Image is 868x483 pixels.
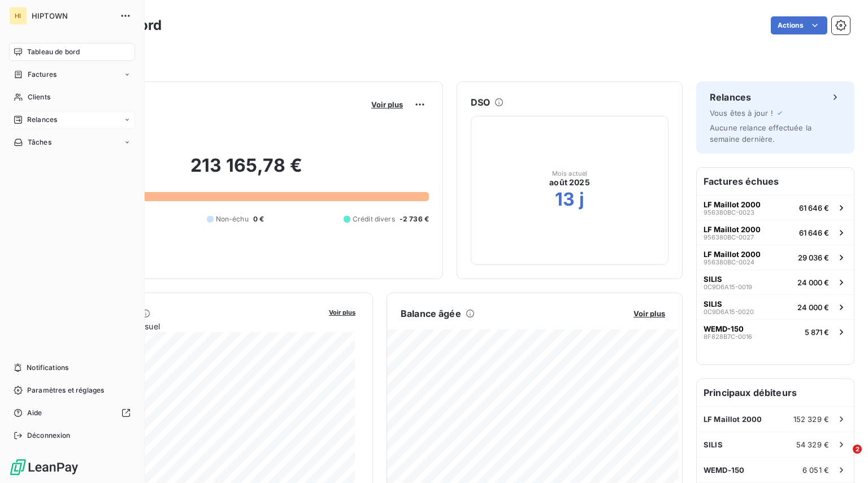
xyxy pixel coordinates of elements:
span: SILIS [704,440,723,449]
a: Relances [9,111,135,129]
span: Aide [27,408,42,418]
button: SILIS0C9D6A15-001924 000 € [697,269,854,294]
img: Logo LeanPay [9,458,79,476]
span: 24 000 € [797,303,829,312]
span: HIPTOWN [32,11,113,20]
span: 956380BC-0027 [704,234,754,241]
h6: Balance âgée [401,307,461,320]
span: 29 036 € [798,253,829,262]
span: LF Maillot 2000 [704,415,762,424]
span: Aucune relance effectuée la semaine dernière. [710,123,811,143]
span: LF Maillot 2000 [704,250,761,259]
button: WEMD-1508F828B7C-00165 871 € [697,319,854,344]
span: Tâches [28,137,51,147]
span: SILIS [704,299,722,308]
span: LF Maillot 2000 [704,200,761,209]
button: LF Maillot 2000956380BC-002761 646 € [697,220,854,245]
button: Voir plus [368,99,406,110]
span: Crédit divers [353,214,395,224]
span: 5 871 € [805,328,829,337]
h6: Relances [710,90,751,104]
span: Non-échu [216,214,249,224]
h2: 13 [555,188,575,211]
span: 956380BC-0024 [704,259,754,266]
span: Voir plus [329,308,355,316]
button: Actions [771,16,827,34]
span: Mois actuel [552,170,588,177]
h2: j [579,188,584,211]
h6: Factures échues [697,168,854,195]
span: 152 329 € [793,415,829,424]
a: Tableau de bord [9,43,135,61]
span: 54 329 € [796,440,829,449]
span: Voir plus [371,100,403,109]
iframe: Intercom live chat [830,445,857,472]
span: SILIS [704,275,722,284]
span: 0C9D6A15-0020 [704,308,754,315]
span: -2 736 € [400,214,429,224]
span: 0C9D6A15-0019 [704,284,752,290]
span: WEMD-150 [704,465,744,475]
span: 0 € [253,214,264,224]
div: HI [9,7,27,25]
a: Tâches [9,133,135,151]
h2: 213 165,78 € [64,154,429,188]
span: Vous êtes à jour ! [710,108,773,118]
span: 956380BC-0023 [704,209,754,216]
span: 61 646 € [799,228,829,237]
span: WEMD-150 [704,324,744,333]
span: août 2025 [549,177,589,188]
a: Clients [9,88,135,106]
span: Factures [28,69,57,80]
button: SILIS0C9D6A15-002024 000 € [697,294,854,319]
span: 2 [853,445,862,454]
span: 8F828B7C-0016 [704,333,752,340]
span: Notifications [27,363,68,373]
button: Voir plus [325,307,359,317]
button: Voir plus [630,308,669,319]
span: Relances [27,115,57,125]
span: 24 000 € [797,278,829,287]
span: Paramètres et réglages [27,385,104,395]
span: Déconnexion [27,430,71,441]
h6: DSO [471,95,490,109]
span: Voir plus [633,309,665,318]
h6: Principaux débiteurs [697,379,854,406]
span: 61 646 € [799,203,829,212]
span: Clients [28,92,50,102]
a: Factures [9,66,135,84]
a: Aide [9,404,135,422]
span: Tableau de bord [27,47,80,57]
span: 6 051 € [802,465,829,475]
a: Paramètres et réglages [9,381,135,399]
button: LF Maillot 2000956380BC-002429 036 € [697,245,854,269]
span: LF Maillot 2000 [704,225,761,234]
span: Chiffre d'affaires mensuel [64,320,321,332]
button: LF Maillot 2000956380BC-002361 646 € [697,195,854,220]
